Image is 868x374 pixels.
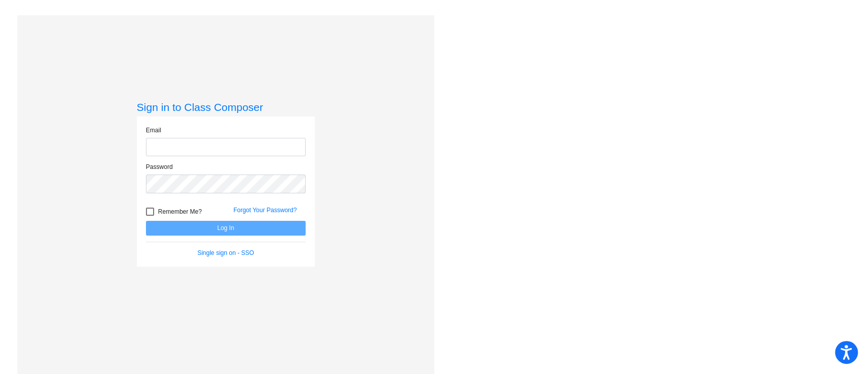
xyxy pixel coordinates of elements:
[146,126,161,135] label: Email
[197,249,254,256] a: Single sign on - SSO
[158,206,202,218] span: Remember Me?
[146,162,173,171] label: Password
[137,101,315,113] h3: Sign in to Class Composer
[146,221,306,236] button: Log In
[233,207,297,214] a: Forgot Your Password?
